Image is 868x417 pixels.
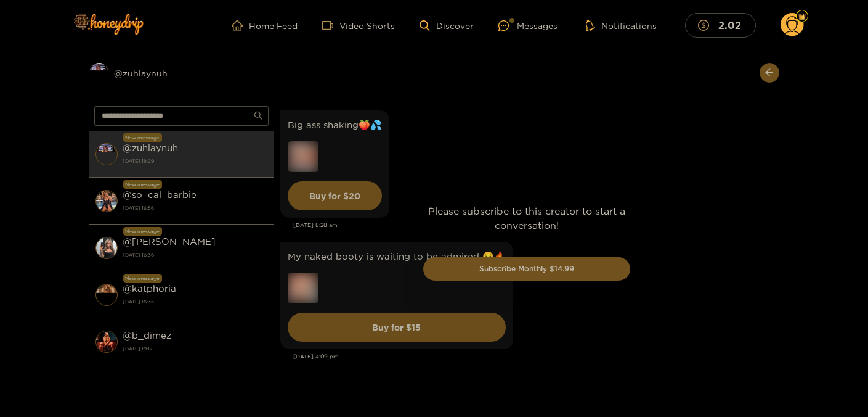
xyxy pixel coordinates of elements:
div: Messages [498,19,558,33]
button: search [249,106,269,126]
span: home [232,20,249,31]
div: New message [123,180,162,189]
div: New message [123,227,162,236]
strong: [DATE] 19:17 [123,343,268,354]
img: conversation [95,331,118,353]
strong: @ katphoria [123,283,176,294]
span: dollar [698,20,715,31]
button: 2.02 [685,13,756,37]
button: Subscribe Monthly $14.99 [423,257,630,281]
a: Video Shorts [322,20,395,31]
div: New message [123,133,162,142]
img: conversation [95,143,118,165]
span: video-camera [322,20,339,31]
p: Please subscribe to this creator to start a conversation! [423,204,630,233]
strong: @ [PERSON_NAME] [123,236,216,247]
a: Discover [420,20,473,31]
div: New message [123,274,162,283]
img: conversation [95,284,118,306]
strong: [DATE] 16:35 [123,296,268,307]
mark: 2.02 [716,19,743,31]
img: conversation [95,190,118,212]
div: @zuhlaynuh [89,63,274,83]
button: Notifications [582,19,660,31]
img: conversation [95,237,118,259]
button: arrow-left [760,63,779,83]
strong: @ zuhlaynuh [123,142,178,153]
strong: @ so_cal_barbie [123,189,197,200]
strong: @ b_dimez [123,330,171,341]
strong: [DATE] 18:29 [123,155,268,167]
span: search [254,111,263,122]
span: arrow-left [765,68,774,78]
a: Home Feed [232,20,298,31]
strong: [DATE] 16:56 [123,202,268,213]
img: Fan Level [798,13,806,20]
strong: [DATE] 16:36 [123,249,268,260]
